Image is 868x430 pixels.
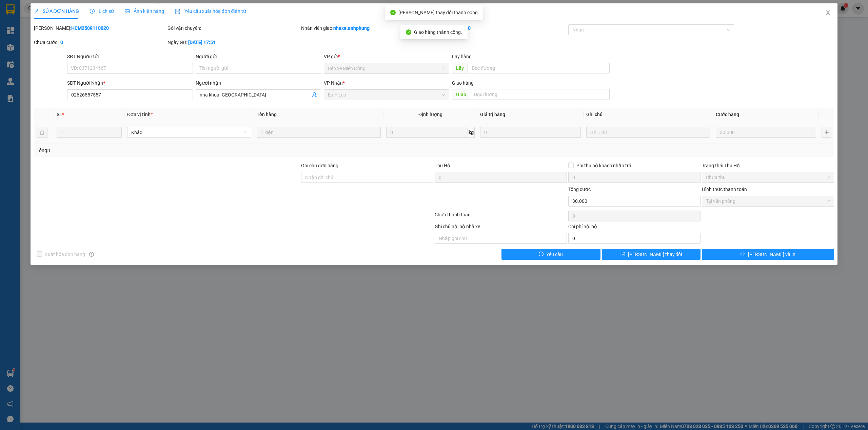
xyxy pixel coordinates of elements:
span: Phí thu hộ khách nhận trả [574,162,634,169]
span: Cước hàng [716,112,739,117]
span: Yêu cầu xuất hóa đơn điện tử [175,8,246,14]
span: user-add [312,92,317,98]
span: Giao hàng thành công. [414,29,462,35]
span: Ea H'Leo [328,90,445,100]
div: Ghi chú nội bộ nhà xe [435,223,567,233]
span: kg [468,127,475,138]
button: exclamation-circleYêu cầu [501,249,600,260]
span: Thu Hộ [435,163,450,168]
span: Ảnh kiện hàng [125,8,164,14]
span: Chưa thu [706,172,830,182]
span: Lịch sử [90,8,114,14]
div: Cước rồi : [435,24,567,32]
input: Nhập ghi chú [435,233,567,244]
span: Định lượng [418,112,442,117]
span: Yêu cầu [546,251,563,258]
span: Tại văn phòng [706,196,830,206]
input: Ghi Chú [586,127,710,138]
span: Lấy hàng [452,54,472,59]
span: Giao [452,89,470,100]
span: SL [57,112,62,117]
span: Tên hàng [257,112,277,117]
span: Giao hàng [452,80,474,86]
span: Xuất hóa đơn hàng [42,251,88,258]
span: Giá trị hàng [480,112,505,117]
div: Tổng: 1 [37,147,335,154]
span: check-circle [390,10,396,15]
button: delete [37,127,47,138]
th: Ghi chú [584,108,713,121]
input: Ghi chú đơn hàng [301,172,433,183]
span: exclamation-circle [539,252,544,257]
input: Dọc đường [470,89,610,100]
div: VP gửi [324,53,449,60]
span: Lấy [452,63,468,73]
input: Dọc đường [468,63,610,73]
b: 0 [60,40,63,45]
span: save [620,252,625,257]
span: close [825,10,831,15]
span: SỬA ĐƠN HÀNG [34,8,79,14]
span: [PERSON_NAME] thay đổi [628,251,682,258]
div: Ngày GD: [167,39,300,46]
div: Người nhận [196,79,321,87]
img: icon [175,9,180,14]
b: nhaxe.anhphung [333,25,370,31]
span: printer [741,252,745,257]
span: Đơn vị tính [127,112,153,117]
span: VP Nhận [324,80,343,86]
input: VD: Bàn, Ghế [257,127,381,138]
div: SĐT Người Nhận [67,79,193,87]
span: Khác [131,127,247,137]
b: HCM2509110020 [71,25,109,31]
div: SĐT Người Gửi [67,53,193,60]
div: Chưa cước : [34,39,166,46]
span: edit [34,9,39,14]
div: Chưa thanh toán [434,211,568,223]
span: clock-circle [90,9,95,14]
span: check-circle [406,29,411,35]
div: Gói vận chuyển: [167,24,300,32]
div: [PERSON_NAME]: [34,24,166,32]
span: [PERSON_NAME] thay đổi thành công [398,10,478,15]
label: Ghi chú đơn hàng [301,163,338,168]
b: [DATE] 17:51 [188,40,216,45]
div: Trạng thái Thu Hộ [702,162,834,169]
span: Tổng cước [568,187,591,192]
input: 0 [716,127,816,138]
div: Người gửi [196,53,321,60]
button: printer[PERSON_NAME] và In [702,249,834,260]
input: 0 [480,127,580,138]
button: save[PERSON_NAME] thay đổi [602,249,701,260]
div: Nhân viên giao: [301,24,433,32]
span: picture [125,9,130,14]
span: [PERSON_NAME] và In [748,251,795,258]
button: plus [822,127,831,138]
label: Hình thức thanh toán [702,187,747,192]
div: Chi phí nội bộ [568,223,701,233]
button: Close [818,3,837,22]
span: Bến xe Miền Đông [328,63,445,73]
span: info-circle [89,252,94,257]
